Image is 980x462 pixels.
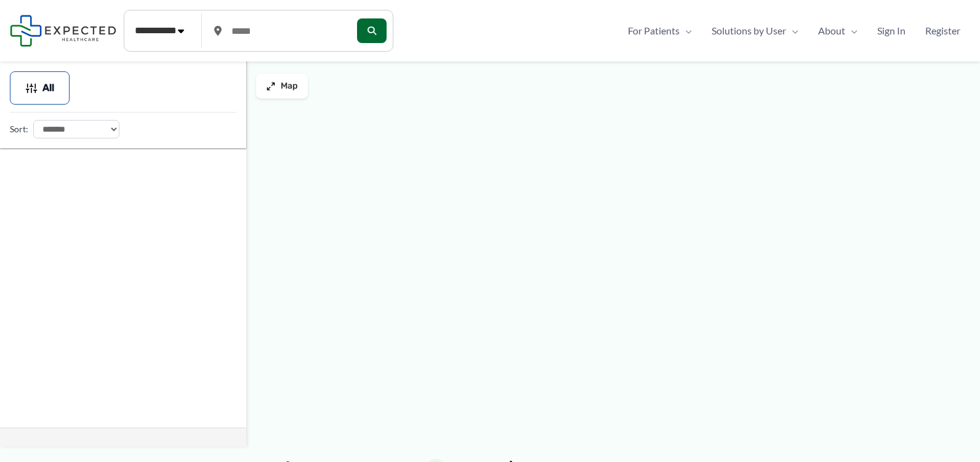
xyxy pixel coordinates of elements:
[10,71,70,105] button: All
[915,22,970,40] a: Register
[877,22,906,40] span: Sign In
[10,121,28,137] label: Sort:
[845,22,857,40] span: Menu Toggle
[266,81,276,91] img: Maximize
[925,22,960,40] span: Register
[628,22,680,40] span: For Patients
[867,22,915,40] a: Sign In
[808,22,867,40] a: AboutMenu Toggle
[10,15,116,46] img: Expected Healthcare Logo - side, dark font, small
[281,81,298,92] span: Map
[618,22,702,40] a: For PatientsMenu Toggle
[818,22,845,40] span: About
[680,22,692,40] span: Menu Toggle
[702,22,808,40] a: Solutions by UserMenu Toggle
[42,84,54,92] span: All
[256,74,308,98] button: Map
[25,82,38,94] img: Filter
[712,22,786,40] span: Solutions by User
[786,22,798,40] span: Menu Toggle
